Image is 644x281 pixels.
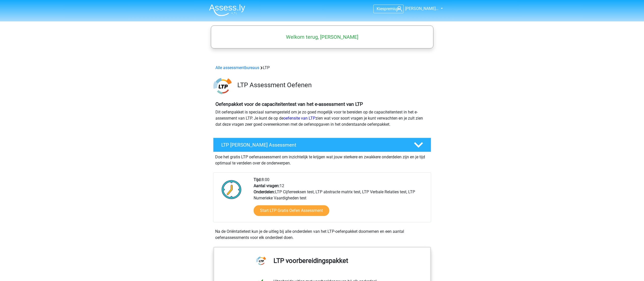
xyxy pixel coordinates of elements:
[384,6,400,11] span: premium
[237,81,427,89] h3: LTP Assessment Oefenen
[221,142,406,148] h4: LTP [PERSON_NAME] Assessment
[394,6,439,12] a: [PERSON_NAME]…
[213,77,231,95] img: ltp.png
[209,4,245,16] img: Assessly
[213,228,431,241] div: Na de Oriëntatietest kun je de uitleg bij alle onderdelen van het LTP-oefenpakket doornemen en ee...
[374,5,403,12] a: Kiespremium
[254,189,275,194] b: Onderdelen:
[213,152,431,166] div: Doe het gratis LTP oefenassessment om inzichtelijk te krijgen wat jouw sterkere en zwakkere onder...
[215,101,363,107] b: Oefenpakket voor de capaciteitentest van het e-assessment van LTP
[254,183,280,188] b: Aantal vragen:
[213,65,431,71] div: LTP
[219,177,244,202] img: Klok
[377,6,384,11] span: Kies
[211,138,433,152] a: LTP [PERSON_NAME] Assessment
[254,205,329,216] a: Start LTP Gratis Oefen Assessment
[213,34,431,40] h5: Welkom terug, [PERSON_NAME]
[215,65,259,70] a: Alle assessmentbureaus
[405,6,439,11] span: [PERSON_NAME]…
[254,177,262,182] b: Tijd:
[283,116,316,121] a: oefensite van LTP
[250,177,431,222] div: 8:00 12 LTP Cijferreeksen test, LTP abstracte matrix test, LTP Verbale Relaties test, LTP Numerie...
[215,109,429,127] p: Dit oefenpakket is speciaal samengesteld om je zo goed mogelijk voor te bereiden op de capaciteit...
